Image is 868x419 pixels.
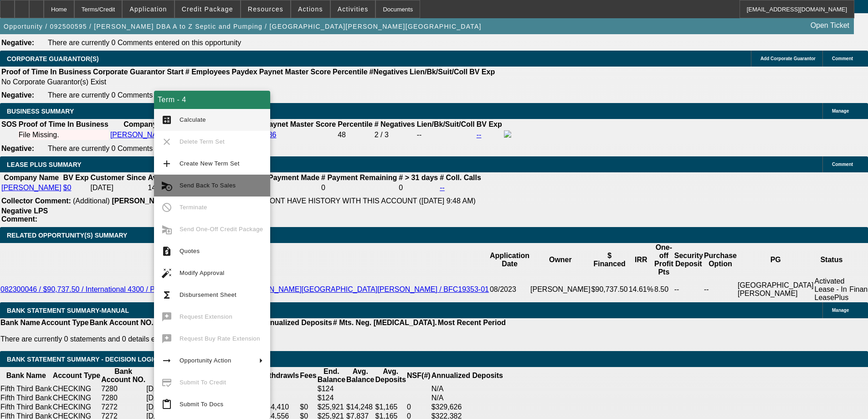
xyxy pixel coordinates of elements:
b: Paydex [232,68,257,76]
button: Credit Package [175,0,240,18]
span: Disbursement Sheet [180,291,236,298]
span: There are currently 0 Comments entered on this opportunity [48,39,241,47]
b: # Payment Remaining [321,174,397,181]
td: $25,921 [317,403,346,412]
td: 1 [262,183,320,192]
th: Security Deposit [674,243,704,277]
b: Negative LPS Comment: [1,207,48,223]
span: Calculate [180,116,206,123]
p: There are currently 0 statements and 0 details entered on this opportunity [0,335,506,343]
th: SOS [1,120,17,129]
span: Opportunity Action [180,357,231,364]
a: -- [477,131,482,139]
span: There are currently 0 Comments entered on this opportunity [48,91,241,99]
b: BV Exp [469,68,495,76]
th: Bank Account NO. [101,367,146,384]
span: Bank Statement Summary - Decision Logic [7,356,158,363]
th: # Mts. Neg. [MEDICAL_DATA]. [333,318,437,327]
b: Percentile [333,68,367,76]
th: Proof of Time In Business [1,67,92,77]
td: 08/2023 [489,277,530,302]
span: Comment [832,56,853,61]
span: THIS IS A SOLD LEASE, I DONT HAVE HISTORY WITH THIS ACCOUNT ([DATE] 9:48 AM) [177,197,476,205]
b: # Employees [185,68,230,76]
th: Proof of Time In Business [18,120,109,129]
b: # > 31 days [399,174,438,181]
b: Company [123,120,157,128]
span: Create New Term Set [180,160,240,167]
td: $1,165 [375,403,406,412]
td: 0 [406,403,431,412]
th: One-off Profit Pts [654,243,674,277]
span: Comment [832,162,853,167]
span: Application [129,5,167,13]
b: Company Name [4,174,59,181]
span: Manage [832,109,849,114]
td: 7280 [101,384,146,393]
th: PG [737,243,814,277]
td: N/A [431,393,503,403]
b: Avg. IRR [148,174,178,181]
th: Annualized Deposits [431,367,503,384]
th: Avg. Balance [346,367,375,384]
td: [DATE] - [DATE] [146,393,199,403]
a: [PERSON_NAME] [1,184,62,191]
b: # Coll. Calls [440,174,481,181]
mat-icon: request_quote [161,246,172,257]
span: BUSINESS SUMMARY [7,108,74,115]
span: Manage [832,308,849,313]
img: facebook-icon.png [504,130,511,138]
b: # Payment Made [262,174,319,181]
span: Opportunity / 092500595 / [PERSON_NAME] DBA A to Z Septic and Pumping / [GEOGRAPHIC_DATA][PERSON_... [4,23,482,30]
td: [PERSON_NAME] [530,277,591,302]
span: Resources [248,5,283,13]
th: Withdrawls [260,367,299,384]
td: -- [674,277,704,302]
button: Actions [291,0,330,18]
div: Term - 4 [154,91,270,109]
div: 2 / 3 [375,131,415,139]
td: -$64,410 [260,403,299,412]
b: Negative: [1,91,34,99]
b: #Negatives [370,68,408,76]
span: Actions [298,5,323,13]
button: Resources [241,0,290,18]
td: CHECKING [52,393,101,403]
th: Purchase Option [704,243,737,277]
td: $90,737.50 [591,277,628,302]
b: BV Exp [63,174,89,181]
th: IRR [628,243,654,277]
span: Add Corporate Guarantor [760,56,816,61]
b: Percentile [338,120,372,128]
th: Bank Account NO. [89,318,154,327]
mat-icon: cancel_schedule_send [161,180,172,191]
td: [DATE] - [DATE] [146,384,199,393]
td: 14.61% [628,277,654,302]
span: RELATED OPPORTUNITY(S) SUMMARY [7,232,127,239]
td: $124 [317,393,346,403]
th: $ Financed [591,243,628,277]
span: CORPORATE GUARANTOR(S) [7,55,99,62]
td: 14.61% [147,183,178,192]
td: -- [704,277,737,302]
th: Most Recent Period [437,318,506,327]
th: Annualized Deposits [260,318,332,327]
b: Corporate Guarantor [93,68,165,76]
td: 0 [398,183,438,192]
b: # Negatives [375,120,415,128]
td: N/A [431,384,503,393]
th: End. Balance [317,367,346,384]
td: 0 [321,183,397,192]
td: [DATE] - [DATE] [146,403,199,412]
td: [DATE] [90,183,147,192]
th: NSF(#) [406,367,431,384]
a: -- [440,184,445,191]
th: Account Type [41,318,89,327]
td: $124 [317,384,346,393]
a: Open Ticket [807,18,853,33]
td: $14,248 [346,403,375,412]
mat-icon: content_paste [161,399,172,410]
th: Avg. Deposits [375,367,406,384]
a: 686 [264,131,277,139]
b: Paynet Master Score [259,68,331,76]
